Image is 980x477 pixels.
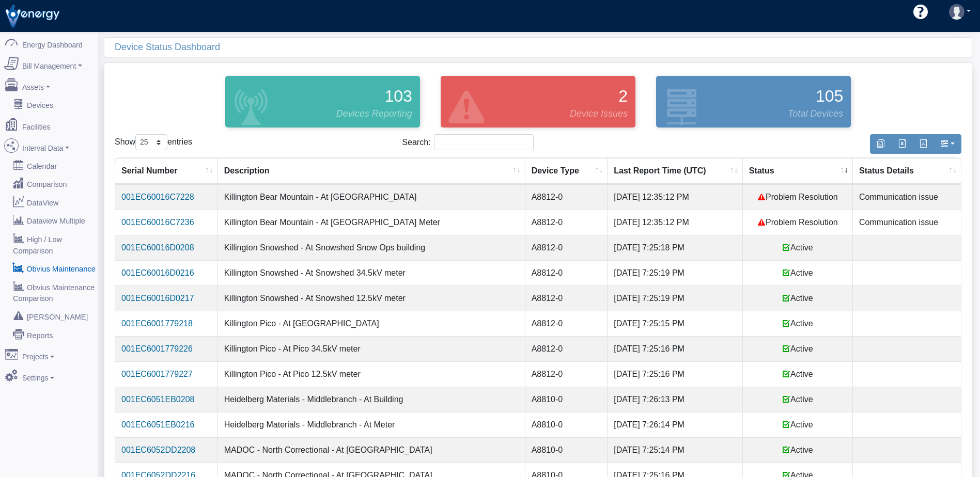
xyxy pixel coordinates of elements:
[434,134,534,150] input: Search:
[743,184,853,210] td: Problem Resolution
[218,387,525,412] td: Heidelberg Materials - Middlebranch - At Building
[525,311,608,336] td: A8812-0
[618,84,628,108] span: 2
[336,107,412,121] span: Devices Reporting
[525,158,608,184] th: Device Type: activate to sort column ascending
[525,437,608,463] td: A8810-0
[608,437,742,463] td: [DATE] 7:25:14 PM
[743,387,853,412] td: Active
[608,235,742,260] td: [DATE] 7:25:18 PM
[608,361,742,387] td: [DATE] 7:25:16 PM
[135,134,167,150] select: Showentries
[743,311,853,336] td: Active
[115,158,218,184] th: Serial Number: activate to sort column ascending
[853,184,961,210] td: Communication issue
[121,446,195,454] a: 001EC6052DD2208
[743,285,853,311] td: Active
[218,361,525,387] td: Killington Pico - At Pico 12.5kV meter
[608,336,742,361] td: [DATE] 7:25:16 PM
[816,84,843,108] span: 105
[525,336,608,361] td: A8812-0
[743,412,853,437] td: Active
[743,336,853,361] td: Active
[646,73,861,130] div: Devices configured and active in the system.
[218,437,525,463] td: MADOC - North Correctional - At [GEOGRAPHIC_DATA]
[121,193,194,201] a: 001EC60016C7228
[654,76,853,128] a: 105 Total Devices
[121,243,194,252] a: 001EC60016D0208
[121,268,194,277] a: 001EC60016D0216
[891,134,913,154] button: Export to Excel
[121,420,194,429] a: 001EC6051EB0216
[870,134,892,154] button: Copy to clipboard
[218,158,525,184] th: Description: activate to sort column ascending
[853,158,961,184] th: Status Details: activate to sort column ascending
[525,285,608,311] td: A8812-0
[218,235,525,260] td: Killington Snowshed - At Snowshed Snow Ops building
[743,210,853,235] td: Problem Resolution
[384,84,412,108] span: 103
[608,412,742,437] td: [DATE] 7:26:14 PM
[608,210,742,235] td: [DATE] 12:35:12 PM
[743,361,853,387] td: Active
[608,387,742,412] td: [DATE] 7:26:13 PM
[121,344,193,353] a: 001EC6001779226
[115,38,972,57] div: Device Status Dashboard
[525,210,608,235] td: A8812-0
[853,210,961,235] td: Communication issue
[121,218,194,227] a: 001EC60016C7236
[402,134,534,150] label: Search:
[218,285,525,311] td: Killington Snowshed - At Snowshed 12.5kV meter
[608,285,742,311] td: [DATE] 7:25:19 PM
[570,107,628,121] span: Device Issues
[218,210,525,235] td: Killington Bear Mountain - At [GEOGRAPHIC_DATA] Meter
[525,260,608,285] td: A8812-0
[121,370,193,378] a: 001EC6001779227
[121,319,193,328] a: 001EC6001779218
[608,158,742,184] th: Last Report Time (UTC): activate to sort column ascending
[525,184,608,210] td: A8812-0
[525,387,608,412] td: A8810-0
[608,311,742,336] td: [DATE] 7:25:15 PM
[121,294,194,303] a: 001EC60016D0217
[949,4,965,20] img: user-3.svg
[218,260,525,285] td: Killington Snowshed - At Snowshed 34.5kV meter
[215,73,430,130] div: Devices that are actively reporting data.
[525,235,608,260] td: A8812-0
[525,361,608,387] td: A8812-0
[743,260,853,285] td: Active
[218,184,525,210] td: Killington Bear Mountain - At [GEOGRAPHIC_DATA]
[608,184,742,210] td: [DATE] 12:35:12 PM
[121,395,194,404] a: 001EC6051EB0208
[218,311,525,336] td: Killington Pico - At [GEOGRAPHIC_DATA]
[912,134,934,154] button: Generate PDF
[934,134,961,154] button: Show/Hide Columns
[525,412,608,437] td: A8810-0
[218,336,525,361] td: Killington Pico - At Pico 34.5kV meter
[608,260,742,285] td: [DATE] 7:25:19 PM
[743,158,853,184] th: Status: activate to sort column ascending
[788,107,843,121] span: Total Devices
[218,412,525,437] td: Heidelberg Materials - Middlebranch - At Meter
[430,73,646,130] div: Devices that are active and configured but are in an error state.
[115,134,192,150] label: Show entries
[743,437,853,463] td: Active
[743,235,853,260] td: Active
